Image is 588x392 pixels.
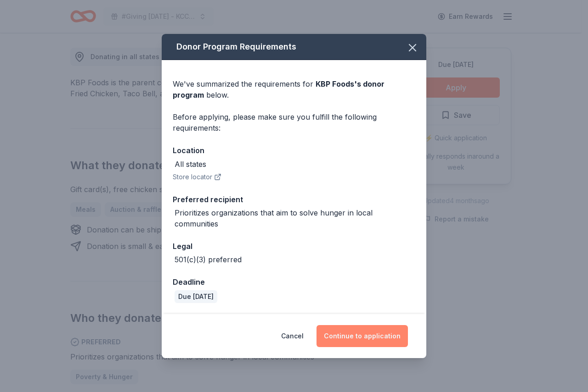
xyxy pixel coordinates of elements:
[173,240,415,252] div: Legal
[175,207,415,229] div: Prioritizes organizations that aim to solve hunger in local communities
[173,111,415,133] div: Before applying, please make sure you fulfill the following requirements:
[173,193,415,205] div: Preferred recipient
[175,159,206,170] div: All states
[173,144,415,156] div: Location
[173,171,221,182] button: Store locator
[317,325,408,347] button: Continue to application
[162,34,426,60] div: Donor Program Requirements
[173,78,415,100] div: We've summarized the requirements for below.
[175,254,242,265] div: 501(c)(3) preferred
[175,290,217,303] div: Due [DATE]
[281,325,304,347] button: Cancel
[173,276,415,288] div: Deadline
